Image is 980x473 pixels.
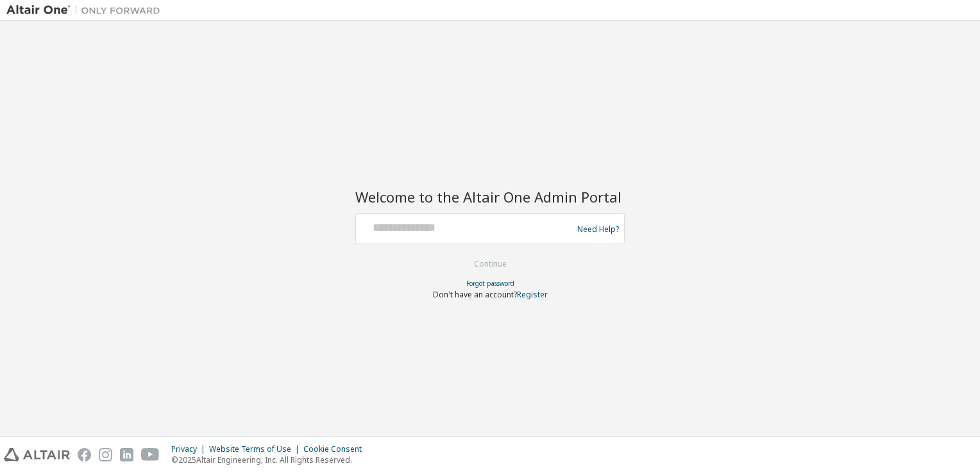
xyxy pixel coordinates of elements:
div: Privacy [171,444,209,454]
img: facebook.svg [78,448,91,461]
img: instagram.svg [99,448,112,461]
img: altair_logo.svg [4,448,70,461]
a: Register [517,289,548,300]
a: Need Help? [577,229,619,229]
a: Forgot password [466,279,514,288]
h2: Welcome to the Altair One Admin Portal [355,188,625,206]
div: Website Terms of Use [209,444,303,454]
div: Cookie Consent [303,444,369,454]
span: Don't have an account? [433,289,517,300]
img: linkedin.svg [120,448,133,461]
img: Altair One [6,4,167,17]
img: youtube.svg [141,448,160,461]
p: © 2025 Altair Engineering, Inc. All Rights Reserved. [171,454,369,465]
